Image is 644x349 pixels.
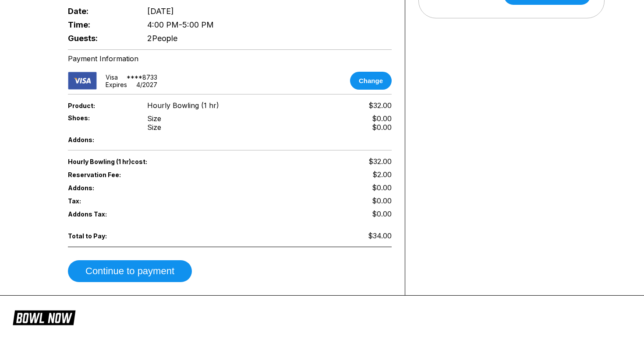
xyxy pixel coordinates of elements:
[368,157,392,166] span: $32.00
[68,114,133,122] span: Shoes:
[68,34,133,43] span: Guests:
[68,102,133,109] span: Product:
[372,114,392,123] div: $0.00
[147,7,174,16] span: [DATE]
[68,232,133,240] span: Total to Pay:
[68,54,392,63] div: Payment Information
[68,158,230,165] span: Hourly Bowling (1 hr) cost:
[147,101,219,110] span: Hourly Bowling (1 hr)
[368,101,392,110] span: $32.00
[68,72,97,90] img: card
[372,170,392,179] span: $2.00
[147,34,177,43] span: 2 People
[106,73,118,81] div: visa
[68,7,133,16] span: Date:
[372,209,392,218] span: $0.00
[372,196,392,205] span: $0.00
[147,123,161,132] div: Size
[68,171,230,178] span: Reservation Fee:
[147,20,214,29] span: 4:00 PM - 5:00 PM
[68,197,133,205] span: Tax:
[350,72,392,90] button: Change
[147,114,161,123] div: Size
[68,260,192,282] button: Continue to payment
[68,20,133,29] span: Time:
[136,81,157,88] div: 4 / 2027
[372,183,392,192] span: $0.00
[372,123,392,132] div: $0.00
[68,184,133,192] span: Addons:
[68,136,133,143] span: Addons:
[68,210,133,218] span: Addons Tax:
[106,81,127,88] div: Expires
[368,231,392,240] span: $34.00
